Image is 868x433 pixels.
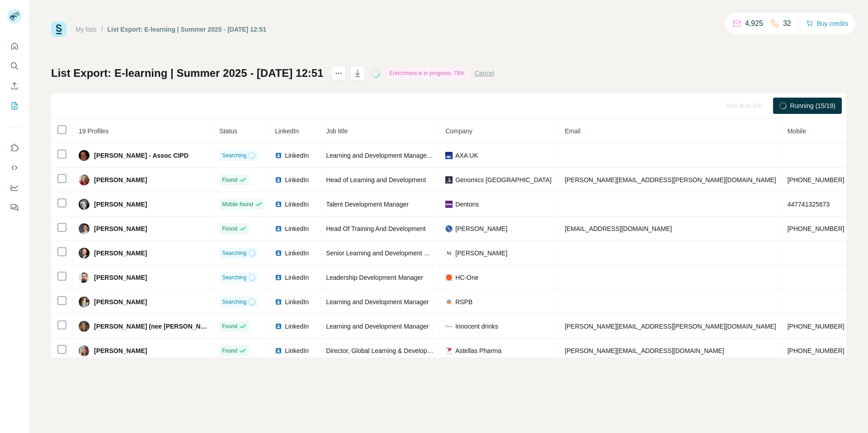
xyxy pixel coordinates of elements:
[222,151,246,160] span: Searching
[445,127,472,135] span: Company
[79,127,108,135] span: 19 Profiles
[222,249,246,257] span: Searching
[788,201,830,208] span: 447741325873
[275,201,282,208] img: LinkedIn logo
[108,25,266,34] div: List Export: E-learning | Summer 2025 - [DATE] 12:51
[94,346,147,355] span: [PERSON_NAME]
[7,179,22,196] button: Dashboard
[445,201,453,208] img: company-logo
[565,347,724,354] span: [PERSON_NAME][EMAIL_ADDRESS][DOMAIN_NAME]
[455,224,507,233] span: [PERSON_NAME]
[94,322,208,331] span: [PERSON_NAME] (nee [PERSON_NAME])
[326,201,409,208] span: Talent Development Manager
[445,225,453,232] img: company-logo
[285,224,309,233] span: LinkedIn
[455,346,501,355] span: Astellas Pharma
[222,200,253,208] span: Mobile found
[326,127,348,135] span: Job title
[565,225,672,232] span: [EMAIL_ADDRESS][DOMAIN_NAME]
[275,274,282,281] img: LinkedIn logo
[745,18,763,29] p: 4,925
[94,151,189,160] span: [PERSON_NAME] - Assoc CIPD
[275,225,282,232] img: LinkedIn logo
[326,298,429,306] span: Learning and Development Manager
[275,298,282,306] img: LinkedIn logo
[326,176,426,184] span: Head of Learning and Development
[445,274,453,281] img: company-logo
[7,78,22,94] button: Enrich CSV
[7,140,22,156] button: Use Surfe on LinkedIn
[275,347,282,354] img: LinkedIn logo
[285,151,309,160] span: LinkedIn
[219,127,237,135] span: Status
[455,175,552,184] span: Genomics [GEOGRAPHIC_DATA]
[788,347,844,354] span: [PHONE_NUMBER]
[7,160,22,176] button: Use Surfe API
[806,17,848,30] button: Buy credits
[94,273,147,282] span: [PERSON_NAME]
[75,26,97,33] a: My lists
[79,321,90,332] img: Avatar
[326,323,429,330] span: Learning and Development Manager
[7,38,22,54] button: Quick start
[326,152,496,159] span: Learning and Development Manager - Leadership and Talent
[285,200,309,209] span: LinkedIn
[790,101,835,110] span: Running (15/19)
[445,323,453,330] img: company-logo
[455,297,472,306] span: RSPB
[455,322,498,331] span: Innocent drinks
[565,127,580,135] span: Email
[326,249,449,257] span: Senior Learning and Development Manager
[475,69,495,78] button: Cancel
[275,176,282,184] img: LinkedIn logo
[79,150,90,161] img: Avatar
[222,225,237,233] span: Found
[326,274,423,281] span: Leadership Development Manager
[285,273,309,282] span: LinkedIn
[445,249,453,257] img: company-logo
[79,174,90,185] img: Avatar
[7,98,22,114] button: My lists
[445,298,453,306] img: company-logo
[222,273,246,282] span: Searching
[285,297,309,306] span: LinkedIn
[565,323,776,330] span: [PERSON_NAME][EMAIL_ADDRESS][PERSON_NAME][DOMAIN_NAME]
[565,176,776,184] span: [PERSON_NAME][EMAIL_ADDRESS][PERSON_NAME][DOMAIN_NAME]
[79,223,90,234] img: Avatar
[285,346,309,355] span: LinkedIn
[275,323,282,330] img: LinkedIn logo
[94,224,147,233] span: [PERSON_NAME]
[387,68,467,79] div: Enrichment is in progress: 78%
[326,347,441,354] span: Director, Global Learning & Development
[94,297,147,306] span: [PERSON_NAME]
[275,127,299,135] span: LinkedIn
[79,248,90,259] img: Avatar
[222,322,237,330] span: Found
[285,175,309,184] span: LinkedIn
[7,58,22,74] button: Search
[445,176,453,184] img: company-logo
[101,25,103,34] li: /
[445,152,453,159] img: company-logo
[455,200,479,209] span: Dentons
[788,323,844,330] span: [PHONE_NUMBER]
[94,175,147,184] span: [PERSON_NAME]
[222,298,246,306] span: Searching
[326,225,425,232] span: Head Of Training And Development
[275,249,282,257] img: LinkedIn logo
[222,347,237,355] span: Found
[455,273,478,282] span: HC-One
[222,176,237,184] span: Found
[94,200,147,209] span: [PERSON_NAME]
[285,249,309,258] span: LinkedIn
[455,151,478,160] span: AXA UK
[79,199,90,210] img: Avatar
[79,345,90,356] img: Avatar
[7,199,22,216] button: Feedback
[285,322,309,331] span: LinkedIn
[94,249,147,258] span: [PERSON_NAME]
[51,66,323,80] h1: List Export: E-learning | Summer 2025 - [DATE] 12:51
[455,249,507,258] span: [PERSON_NAME]
[79,272,90,283] img: Avatar
[331,66,346,80] button: actions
